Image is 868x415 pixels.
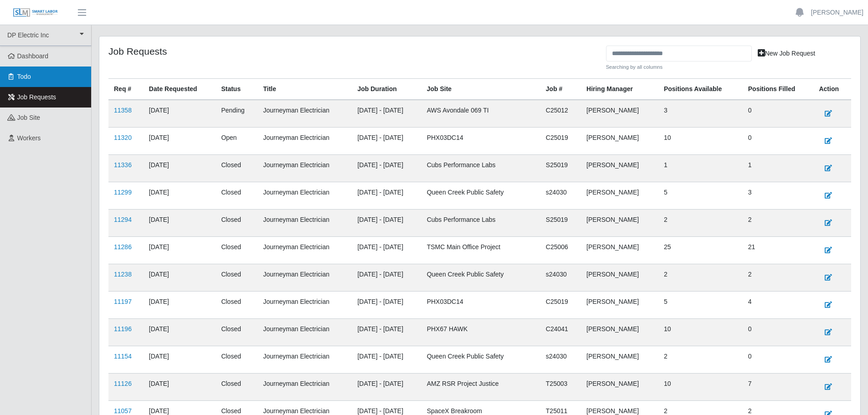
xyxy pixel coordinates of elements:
td: [DATE] [144,318,216,346]
a: 11197 [114,298,132,305]
td: 2 [743,209,814,236]
td: S25019 [540,154,581,182]
td: Cubs Performance Labs [421,154,540,182]
td: Journeyman Electrician [257,236,352,264]
td: [DATE] [144,346,216,373]
td: [DATE] [144,236,216,264]
td: Closed [216,209,257,236]
a: 11299 [114,189,132,196]
a: New Job Request [752,46,822,61]
td: 1 [658,154,743,182]
td: PHX03DC14 [421,291,540,318]
td: [DATE] [144,100,216,128]
td: Journeyman Electrician [257,264,352,291]
td: [DATE] - [DATE] [352,236,421,264]
td: 5 [658,291,743,318]
a: 11336 [114,161,132,169]
td: [DATE] - [DATE] [352,182,421,209]
td: Closed [216,291,257,318]
td: [DATE] [144,373,216,400]
td: [PERSON_NAME] [581,100,658,128]
th: Req # [108,78,144,100]
td: [DATE] [144,264,216,291]
td: 21 [743,236,814,264]
td: Journeyman Electrician [257,154,352,182]
td: C25019 [540,127,581,154]
td: Journeyman Electrician [257,182,352,209]
td: Journeyman Electrician [257,100,352,128]
a: 11358 [114,107,132,114]
td: 2 [743,264,814,291]
td: [PERSON_NAME] [581,264,658,291]
td: Journeyman Electrician [257,346,352,373]
td: [DATE] [144,291,216,318]
small: Searching by all columns [606,63,752,71]
td: 3 [658,100,743,128]
td: [DATE] - [DATE] [352,127,421,154]
td: Journeyman Electrician [257,291,352,318]
th: Date Requested [144,78,216,100]
td: Queen Creek Public Safety [421,182,540,209]
td: [DATE] [144,154,216,182]
td: [DATE] - [DATE] [352,346,421,373]
td: 2 [658,209,743,236]
td: Closed [216,154,257,182]
td: [PERSON_NAME] [581,318,658,346]
a: [PERSON_NAME] [811,8,863,17]
td: s24030 [540,182,581,209]
td: 25 [658,236,743,264]
td: Closed [216,236,257,264]
td: [DATE] - [DATE] [352,291,421,318]
span: job site [17,114,41,121]
img: SLM Logo [13,8,58,18]
td: 4 [743,291,814,318]
th: Job Duration [352,78,421,100]
td: [DATE] - [DATE] [352,373,421,400]
th: Job # [540,78,581,100]
td: [DATE] [144,209,216,236]
td: TSMC Main Office Project [421,236,540,264]
td: Closed [216,318,257,346]
td: C24041 [540,318,581,346]
td: 2 [658,346,743,373]
td: AMZ RSR Project Justice [421,373,540,400]
td: [PERSON_NAME] [581,291,658,318]
td: [DATE] [144,182,216,209]
td: 0 [743,346,814,373]
td: [PERSON_NAME] [581,346,658,373]
td: 10 [658,127,743,154]
th: Action [813,78,851,100]
td: T25003 [540,373,581,400]
td: s24030 [540,264,581,291]
td: [DATE] [144,127,216,154]
td: 3 [743,182,814,209]
td: [DATE] - [DATE] [352,318,421,346]
a: 11294 [114,216,132,223]
td: 10 [658,318,743,346]
span: Workers [17,134,41,142]
td: Journeyman Electrician [257,127,352,154]
a: 11320 [114,134,132,141]
td: [DATE] - [DATE] [352,154,421,182]
td: [PERSON_NAME] [581,154,658,182]
td: Journeyman Electrician [257,373,352,400]
td: C25006 [540,236,581,264]
th: Status [216,78,257,100]
td: Queen Creek Public Safety [421,346,540,373]
td: C25012 [540,100,581,128]
span: Job Requests [17,93,56,101]
td: [PERSON_NAME] [581,373,658,400]
td: 0 [743,318,814,346]
td: 2 [658,264,743,291]
span: Todo [17,73,31,80]
td: PHX03DC14 [421,127,540,154]
a: 11238 [114,271,132,278]
td: 10 [658,373,743,400]
th: Positions Filled [743,78,814,100]
th: Positions Available [658,78,743,100]
td: s24030 [540,346,581,373]
td: [PERSON_NAME] [581,209,658,236]
th: Hiring Manager [581,78,658,100]
td: [DATE] - [DATE] [352,209,421,236]
a: 11154 [114,353,132,360]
